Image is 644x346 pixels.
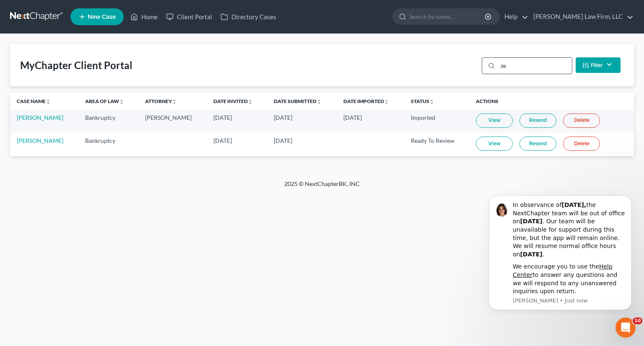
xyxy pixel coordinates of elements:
[498,58,572,74] input: Search...
[476,188,644,315] iframe: Intercom notifications message
[248,99,253,104] i: unfold_more
[274,114,292,121] span: [DATE]
[126,9,162,24] a: Home
[476,114,513,128] a: View
[216,9,280,24] a: Directory Cases
[469,93,634,110] th: Actions
[476,137,513,151] a: View
[343,114,362,121] span: [DATE]
[384,99,389,104] i: unfold_more
[213,98,253,104] a: Date Invitedunfold_more
[17,114,63,121] a: [PERSON_NAME]
[615,318,636,338] iframe: Intercom live chat
[576,57,621,73] button: Filter
[343,98,389,104] a: Date Importedunfold_more
[162,9,216,24] a: Client Portal
[274,137,292,144] span: [DATE]
[519,114,556,128] a: Resend
[138,110,207,133] td: [PERSON_NAME]
[213,137,232,144] span: [DATE]
[17,98,51,104] a: Case Nameunfold_more
[119,99,124,104] i: unfold_more
[20,59,132,72] div: MyChapter Client Portal
[83,180,561,195] div: 2025 © NextChapterBK, INC
[519,137,556,151] a: Resend
[145,98,177,104] a: Attorneyunfold_more
[529,9,634,24] a: [PERSON_NAME] Law Firm, LLC
[409,9,486,24] input: Search by name...
[85,98,124,104] a: Area of Lawunfold_more
[78,133,138,156] td: Bankruptcy
[429,99,434,104] i: unfold_more
[404,133,469,156] td: Ready To Review
[563,114,600,128] a: Delete
[88,14,116,20] span: New Case
[411,98,434,104] a: Statusunfold_more
[17,137,63,144] a: [PERSON_NAME]
[213,114,232,121] span: [DATE]
[172,99,177,104] i: unfold_more
[563,137,600,151] a: Delete
[274,98,322,104] a: Date Submittedunfold_more
[500,9,528,24] a: Help
[78,110,138,133] td: Bankruptcy
[404,110,469,133] td: Imported
[317,99,322,104] i: unfold_more
[633,318,642,324] span: 10
[46,99,51,104] i: unfold_more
